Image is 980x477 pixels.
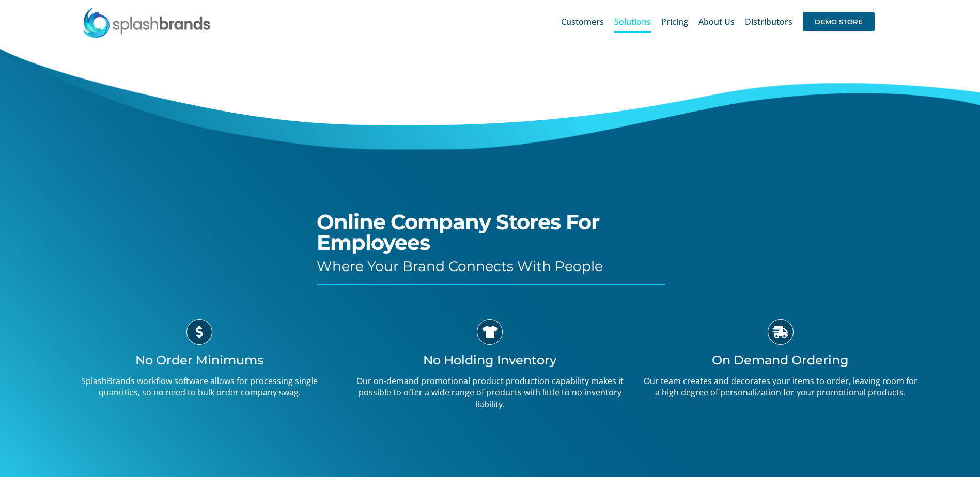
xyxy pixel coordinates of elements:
a: Customers [561,5,604,38]
span: Online Company Stores For Employees [317,209,599,255]
span: Customers [561,18,604,26]
span: Pricing [661,18,688,26]
img: SplashBrands.com Logo [82,7,211,38]
a: Distributors [745,5,792,38]
h3: On Demand Ordering [643,353,918,368]
p: Our team creates and decorates your items to order, leaving room for a high degree of personaliza... [643,375,918,399]
a: Pricing [661,5,688,38]
span: Solutions [614,18,651,26]
h3: No Holding Inventory [352,353,627,368]
p: Our on-demand promotional product production capability makes it possible to offer a wide range o... [352,375,627,410]
nav: Main Menu [561,5,875,38]
span: About Us [698,18,735,26]
h3: No Order Minimums [62,353,337,368]
span: Distributors [745,18,792,26]
span: DEMO STORE [803,12,875,31]
p: SplashBrands workflow software allows for processing single quantities, so no need to bulk order ... [62,375,337,399]
a: DEMO STORE [803,5,875,38]
span: Where Your Brand Connects With People [317,258,603,275]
